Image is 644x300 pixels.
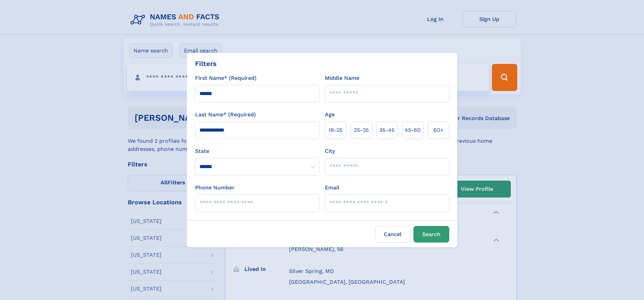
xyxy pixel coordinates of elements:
[413,226,449,243] button: Search
[195,147,319,155] label: State
[379,126,395,134] span: 35‑45
[354,126,369,134] span: 25‑35
[195,74,257,82] label: First Name* (Required)
[433,126,444,134] span: 60+
[329,126,342,134] span: 18‑25
[325,184,339,192] label: Email
[325,74,359,82] label: Middle Name
[325,147,335,155] label: City
[195,59,217,69] div: Filters
[195,184,235,192] label: Phone Number
[325,111,335,119] label: Age
[405,126,421,134] span: 45‑60
[375,226,411,243] label: Cancel
[195,111,256,119] label: Last Name* (Required)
